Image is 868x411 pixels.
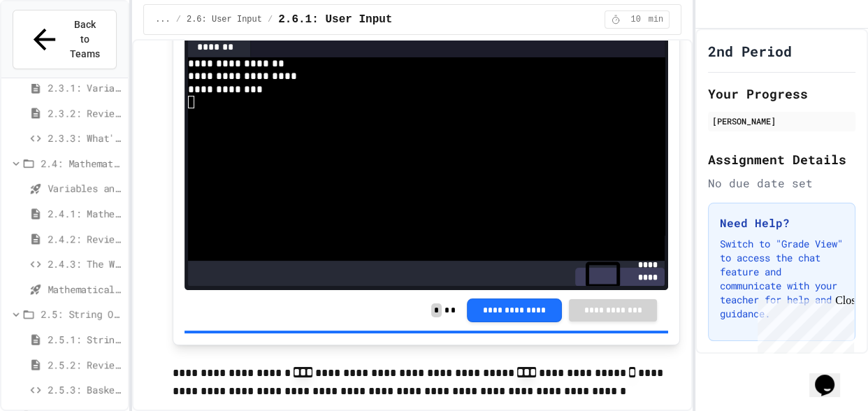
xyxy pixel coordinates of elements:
[278,11,392,28] span: 2.6.1: User Input
[720,237,844,321] p: Switch to "Grade View" to access the chat feature and communicate with your teacher for help and ...
[708,175,855,192] div: No due date set
[48,282,122,296] span: Mathematical Operators - Quiz
[649,14,664,25] span: min
[48,131,122,145] span: 2.3.3: What's the Type?
[6,6,96,89] div: Chat with us now!Close
[69,17,102,62] span: Back to Teams
[176,14,181,25] span: /
[48,257,122,271] span: 2.4.3: The World's Worst [PERSON_NAME] Market
[48,106,122,120] span: 2.3.2: Review - Variables and Data Types
[708,84,855,103] h2: Your Progress
[48,332,122,347] span: 2.5.1: String Operators
[625,14,647,25] span: 10
[41,156,122,171] span: 2.4: Mathematical Operators
[708,41,792,61] h1: 2nd Period
[268,14,273,25] span: /
[41,307,122,322] span: 2.5: String Operators
[155,14,171,25] span: ...
[48,80,122,95] span: 2.3.1: Variables and Data Types
[712,115,851,127] div: [PERSON_NAME]
[48,357,122,372] span: 2.5.2: Review - String Operators
[48,382,122,397] span: 2.5.3: Basketballs and Footballs
[809,355,854,397] iframe: chat widget
[752,294,854,354] iframe: chat widget
[48,206,122,221] span: 2.4.1: Mathematical Operators
[48,231,122,246] span: 2.4.2: Review - Mathematical Operators
[720,215,844,231] h3: Need Help?
[48,181,122,196] span: Variables and Data types - Quiz
[187,14,262,25] span: 2.6: User Input
[708,150,855,169] h2: Assignment Details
